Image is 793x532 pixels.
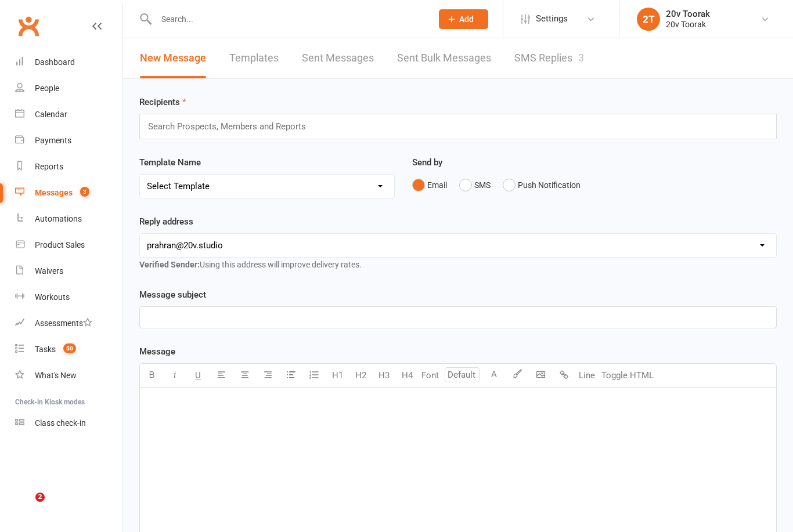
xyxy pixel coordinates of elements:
span: 50 [63,343,76,353]
span: Settings [536,6,568,32]
button: Font [419,364,442,387]
button: Line [575,364,599,387]
div: People [35,84,59,93]
input: Search... [153,11,424,27]
a: What's New [15,363,122,389]
span: U [195,370,201,381]
div: Calendar [35,110,67,119]
input: Search Prospects, Members and Reports [147,119,318,134]
a: Reports [15,154,122,180]
a: Clubworx [14,12,43,41]
a: Class kiosk mode [15,410,122,436]
div: Payments [35,136,71,145]
a: Sent Bulk Messages [397,38,491,78]
span: 2 [35,493,45,502]
button: Toggle HTML [599,364,657,387]
strong: Verified Sender: [139,260,200,269]
button: H3 [372,364,395,387]
a: New Message [140,38,206,78]
button: H4 [395,364,419,387]
a: Waivers [15,258,122,284]
div: 20v Toorak [666,19,710,30]
a: Messages 3 [15,180,122,206]
a: Workouts [15,284,122,310]
div: Automations [35,214,82,223]
div: 2T [637,8,660,31]
div: Class check-in [35,418,86,428]
div: Dashboard [35,57,75,67]
a: Calendar [15,102,122,128]
label: Message [139,345,175,359]
button: Push Notification [503,174,581,196]
iframe: Intercom live chat [12,493,39,520]
button: Add [439,9,488,29]
span: Add [459,15,474,24]
a: Product Sales [15,232,122,258]
a: Automations [15,206,122,232]
div: What's New [35,371,77,380]
label: Send by [412,155,442,169]
button: A [482,364,506,387]
a: Assessments [15,310,122,336]
div: Waivers [35,266,63,276]
a: SMS Replies3 [514,38,584,78]
div: 3 [578,52,584,64]
div: Workouts [35,292,70,302]
div: 20v Toorak [666,9,710,19]
button: H2 [349,364,372,387]
label: Message subject [139,288,206,302]
div: Assessments [35,319,92,328]
a: Tasks 50 [15,336,122,363]
span: 3 [80,187,89,197]
button: SMS [459,174,491,196]
a: Dashboard [15,49,122,75]
button: Email [412,174,447,196]
span: Using this address will improve delivery rates. [139,260,362,269]
div: Reports [35,162,63,171]
a: Templates [229,38,279,78]
div: Messages [35,188,73,197]
button: H1 [326,364,349,387]
button: U [186,364,210,387]
a: People [15,75,122,102]
a: Sent Messages [302,38,374,78]
label: Recipients [139,95,186,109]
a: Payments [15,128,122,154]
div: Tasks [35,345,56,354]
label: Template Name [139,155,201,169]
label: Reply address [139,215,193,229]
input: Default [445,367,480,382]
div: Product Sales [35,240,85,249]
